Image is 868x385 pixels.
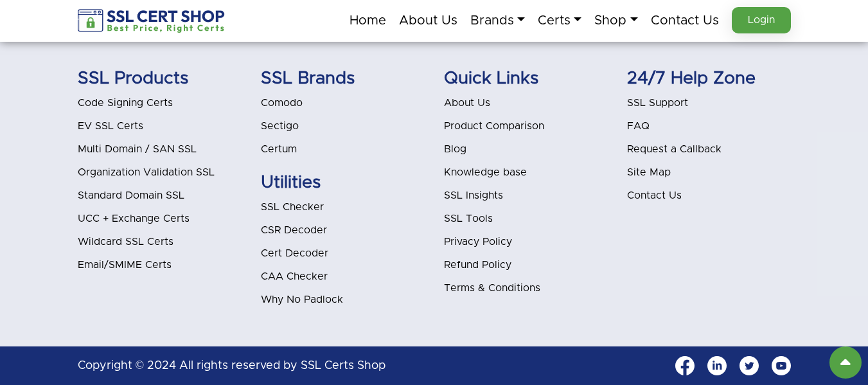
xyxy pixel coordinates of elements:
[444,283,540,293] a: Terms & Conditions
[78,260,172,270] a: Email/SMIME Certs
[78,190,184,201] a: Standard Domain SSL
[78,167,215,177] a: Organization Validation SSL
[627,190,682,201] a: Contact Us
[261,248,328,258] a: Cert Decoder
[444,98,490,108] a: About Us
[444,260,511,270] a: Refund Policy
[627,121,650,131] a: FAQ
[444,69,608,89] h5: Quick Links
[261,294,343,305] a: Why No Padlock
[78,121,143,131] a: EV SSL Certs
[627,69,791,89] h5: 24/7 Help Zone
[78,237,173,247] a: Wildcard SSL Certs
[470,7,525,34] a: Brands
[538,7,581,34] a: Certs
[444,190,503,201] a: SSL Insights
[261,98,303,108] a: Comodo
[78,98,173,108] a: Code Signing Certs
[627,98,688,108] a: SSL Support
[261,121,299,131] a: Sectigo
[78,357,386,374] p: Copyright © 2024 All rights reserved by SSL Certs Shop
[261,69,425,89] h5: SSL Brands
[78,213,190,224] a: UCC + Exchange Certs
[651,7,719,34] a: Contact Us
[261,271,328,282] a: CAA Checker
[261,225,327,235] a: CSR Decoder
[78,69,242,89] h5: SSL Products
[78,9,226,33] img: sslcertshop-logo
[261,202,324,212] a: SSL Checker
[627,144,722,154] a: Request a Callback
[399,7,457,34] a: About Us
[261,144,297,154] a: Certum
[444,144,466,154] a: Blog
[732,7,791,33] a: Login
[350,7,386,34] a: Home
[444,237,512,247] a: Privacy Policy
[627,167,671,177] a: Site Map
[444,167,527,177] a: Knowledge base
[78,144,197,154] a: Multi Domain / SAN SSL
[444,121,544,131] a: Product Comparison
[594,7,637,34] a: Shop
[261,173,425,193] h5: Utilities
[444,213,493,224] a: SSL Tools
